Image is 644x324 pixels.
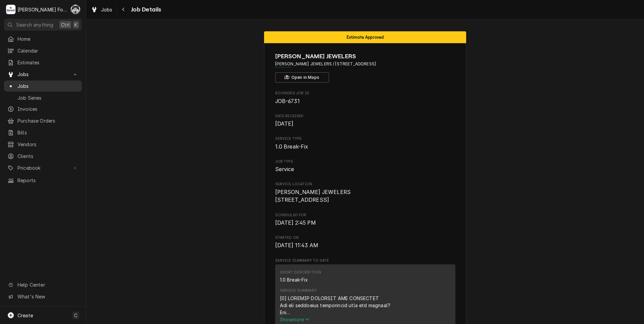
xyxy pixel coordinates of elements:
div: Marshall Food Equipment Service's Avatar [6,5,15,14]
span: [DATE] [275,121,294,127]
a: Calendar [4,45,82,56]
a: Jobs [88,4,115,15]
span: Purchase Orders [18,117,78,124]
a: Clients [4,151,82,162]
span: Ctrl [61,21,70,28]
span: Date Received [275,120,455,128]
span: Date Received [275,114,455,119]
span: Clients [18,153,78,160]
div: M [6,5,15,14]
div: [PERSON_NAME] Food Equipment Service [18,6,67,13]
span: Scheduled For [275,219,455,227]
span: Invoices [18,105,78,112]
span: Name [275,52,455,61]
a: Vendors [4,139,82,150]
span: Show more [280,317,310,322]
span: [PERSON_NAME] JEWELERS [STREET_ADDRESS] [275,189,351,203]
span: Service Summary To Date [275,258,455,263]
div: Service Location [275,182,455,204]
a: Estimates [4,57,82,68]
button: Showmore [280,316,451,323]
a: Reports [4,175,82,186]
div: Service Type [275,136,455,151]
span: Reports [18,177,78,184]
button: Navigate back [118,4,129,15]
button: Open in Maps [275,72,329,83]
a: Purchase Orders [4,115,82,126]
span: Service Type [275,136,455,141]
span: Search anything [16,21,53,28]
div: Roopairs Job ID [275,91,455,105]
span: Estimates [18,59,78,66]
div: Job Type [275,159,455,173]
div: Short Description [280,270,321,275]
span: Address [275,61,455,67]
span: Service Location [275,188,455,204]
a: Go to What's New [4,291,82,302]
span: Job Type [275,165,455,173]
a: Home [4,33,82,44]
span: Started On [275,241,455,250]
span: JOB-6731 [275,98,300,104]
span: C [74,312,77,319]
a: Go to Help Center [4,279,82,290]
a: Jobs [4,80,82,92]
a: Go to Jobs [4,69,82,80]
span: Jobs [18,83,78,90]
div: Started On [275,235,455,250]
span: Roopairs Job ID [275,91,455,96]
span: [DATE] 2:45 PM [275,220,316,226]
div: Status [264,31,466,43]
span: Help Center [18,281,78,288]
span: Roopairs Job ID [275,97,455,105]
button: Search anythingCtrlK [4,19,82,31]
span: Vendors [18,141,78,148]
div: Chris Murphy (103)'s Avatar [71,5,80,14]
span: K [74,21,77,28]
span: Service Location [275,182,455,187]
span: Pricebook [18,164,68,171]
div: C( [71,5,80,14]
div: Service Summary [280,288,317,293]
a: Invoices [4,103,82,115]
div: Scheduled For [275,213,455,227]
span: Calendar [18,47,78,54]
span: Job Series [18,94,78,101]
span: Scheduled For [275,213,455,218]
span: Job Details [129,5,161,14]
span: Jobs [101,6,112,13]
span: [DATE] 11:43 AM [275,242,318,249]
span: What's New [18,293,78,300]
span: Create [18,313,33,318]
span: Job Type [275,159,455,164]
span: Service [275,166,294,172]
div: 1.0 Break-Fix [280,276,308,283]
a: Job Series [4,92,82,103]
span: Bills [18,129,78,136]
span: Jobs [18,71,68,78]
span: Home [18,35,78,42]
span: Service Type [275,143,455,151]
span: Started On [275,235,455,240]
div: [0] LOREMIP DOLORSIT AME CONSECTET Adi eli seddoeius temporincid utla etd magnaal? Eni Admi venia... [280,295,451,316]
div: Date Received [275,114,455,128]
span: Estimate Approved [347,35,384,39]
a: Bills [4,127,82,138]
span: 1.0 Break-Fix [275,143,309,150]
div: Client Information [275,52,455,83]
a: Go to Pricebook [4,162,82,173]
